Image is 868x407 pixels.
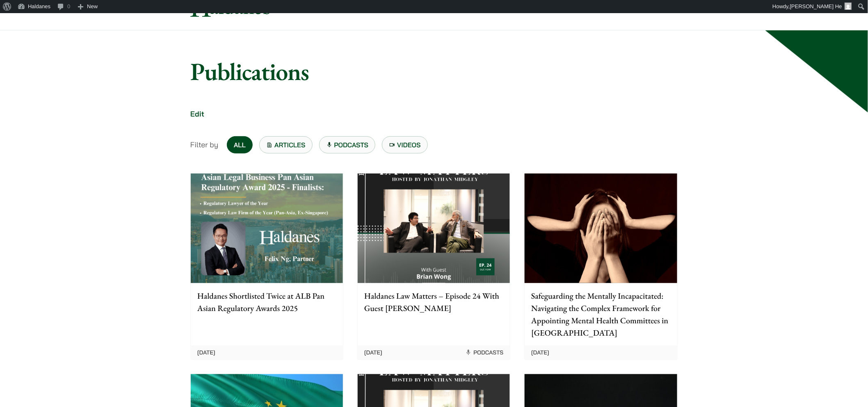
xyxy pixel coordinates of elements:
span: Filter by [190,139,218,150]
p: Haldanes Law Matters – Episode 24 With Guest [PERSON_NAME] [364,290,503,314]
a: Podcasts [319,136,376,153]
a: Haldanes Law Matters – Episode 24 With Guest [PERSON_NAME] [DATE] Podcasts [357,173,510,360]
p: Safeguarding the Mentally Incapacitated: Navigating the Complex Framework for Appointing Mental H... [531,290,670,339]
h1: Publications [190,57,678,86]
a: Articles [259,136,313,153]
time: [DATE] [531,349,549,356]
p: Haldanes Shortlisted Twice at ALB Pan Asian Regulatory Awards 2025 [197,290,336,314]
a: Safeguarding the Mentally Incapacitated: Navigating the Complex Framework for Appointing Mental H... [524,173,677,360]
a: Haldanes Shortlisted Twice at ALB Pan Asian Regulatory Awards 2025 [DATE] [190,173,343,360]
span: [PERSON_NAME] He [790,3,842,9]
time: [DATE] [364,349,382,356]
span: Podcasts [465,349,503,356]
a: All [227,136,253,153]
a: Videos [382,136,428,153]
time: [DATE] [197,349,215,356]
a: Edit [190,109,204,119]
